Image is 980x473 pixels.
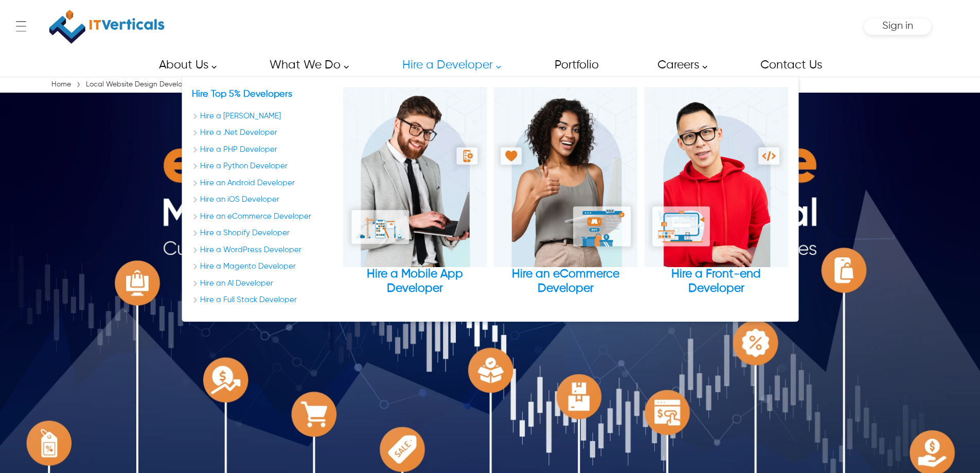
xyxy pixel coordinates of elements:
span: Sign in [882,21,913,31]
a: Hire a Developer [390,54,507,77]
a: Hire a WordPress Developer [192,244,336,256]
img: Hire a Front-end Developer [644,87,788,267]
a: Hire an eCommerce Developer [493,87,637,295]
a: Contact Us [749,54,833,77]
a: Home [49,81,74,88]
a: Hire an eCommerce Developer [192,211,336,223]
a: Hire a Magento Developer [192,261,336,273]
a: Sign in [882,24,913,30]
a: IT Verticals Inc [49,5,165,48]
a: Portfolio [543,54,610,77]
img: Hire a Mobile App Developer [343,87,487,267]
a: Hire a Laravel Developer [192,111,336,122]
a: Hire a Front-end Developer [644,87,788,295]
a: Hire a Full Stack Developer [192,294,336,306]
div: Hire an eCommerce Developer [493,87,637,311]
a: Hire a Shopify Developer [192,227,336,239]
div: Hire a Front-end Developer [644,87,788,311]
a: Hire a .Net Developer [192,127,336,139]
a: Hire a Mobile App Developer [343,87,487,295]
a: Our Services [192,90,292,99]
a: Hire an AI Developer [192,278,336,290]
img: IT Verticals Inc [49,5,165,48]
a: Careers [646,54,713,77]
a: Hire an Android Developer [192,178,336,189]
a: What We Do [258,54,354,77]
a: About Us [147,54,222,77]
div: Hire a Mobile App Developer [343,267,487,295]
a: Local Website Design Development [83,81,206,88]
a: Hire a PHP Developer [192,144,336,156]
img: Hire an eCommerce Developer [493,87,637,267]
a: Hire an iOS Developer [192,194,336,206]
a: Hire a Python Developer [192,161,336,172]
div: Hire a Front-end Developer [644,267,788,295]
div: Hire an eCommerce Developer [493,267,637,295]
div: Hire a Mobile App Developer [343,87,487,311]
span: › [76,78,81,92]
